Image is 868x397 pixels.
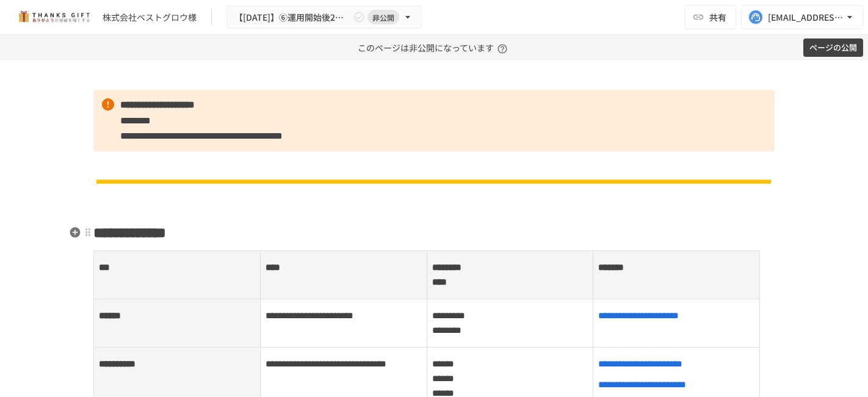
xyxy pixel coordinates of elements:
button: 共有 [685,5,736,29]
button: 【[DATE]】⑥運用開始後2回目 振り返りMTG非公開 [226,5,422,29]
img: tnrn7azbutyCm2NEp8dpH7ruio95Mk2dNtXhVes6LPE [93,178,775,186]
span: 【[DATE]】⑥運用開始後2回目 振り返りMTG [234,10,350,25]
p: このページは非公開になっています [358,35,511,60]
img: mMP1OxWUAhQbsRWCurg7vIHe5HqDpP7qZo7fRoNLXQh [15,7,93,27]
span: 非公開 [367,11,399,24]
button: [EMAIL_ADDRESS][DOMAIN_NAME] [741,5,863,29]
span: 共有 [709,10,726,24]
div: 株式会社ベストグロウ様 [103,11,197,24]
button: ページの公開 [803,38,863,57]
div: [EMAIL_ADDRESS][DOMAIN_NAME] [768,10,844,25]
